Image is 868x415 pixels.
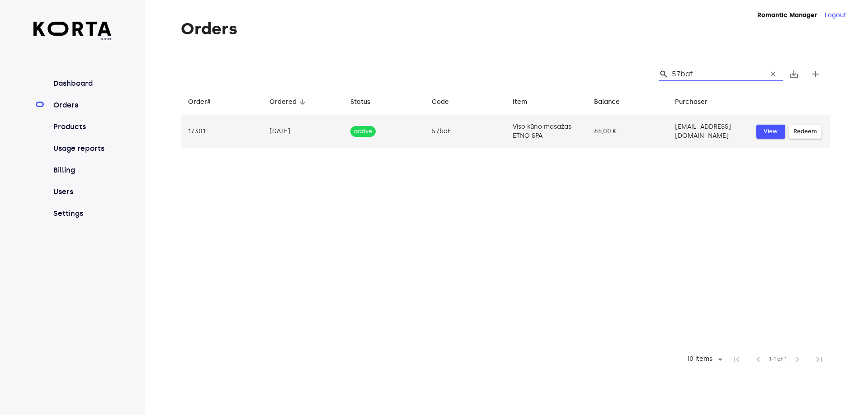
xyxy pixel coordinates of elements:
span: clear [769,70,778,79]
a: Users [52,187,112,197]
span: 1-1 of 1 [769,355,787,364]
img: Korta [33,22,112,36]
span: add [810,69,821,79]
input: Search [672,67,759,81]
div: Ordered [269,97,297,107]
div: Purchaser [675,97,708,107]
a: Billing [52,165,112,176]
div: Order# [188,97,211,107]
button: Logout [825,11,846,20]
span: Order# [188,97,222,107]
span: Redeem [793,126,817,137]
span: View [761,126,781,137]
span: Code [432,97,461,107]
td: Viso kūno masažas ETNO SPA [505,115,587,148]
div: Status [350,97,370,107]
span: beta [33,36,112,42]
button: Create new gift card [805,63,826,85]
div: Item [513,97,527,107]
span: active [350,127,376,136]
a: Dashboard [52,78,112,89]
td: 57baF [425,115,506,148]
span: arrow_downward [298,98,307,106]
a: beta [33,22,112,42]
a: Settings [52,208,112,219]
td: [DATE] [262,115,344,148]
button: Clear Search [763,64,783,84]
h1: Orders [181,20,830,38]
a: Products [52,121,112,132]
td: [EMAIL_ADDRESS][DOMAIN_NAME] [668,115,749,148]
span: First Page [726,349,747,370]
span: Last Page [808,349,830,370]
div: 10 items [684,355,715,363]
span: Search [659,70,668,79]
button: Redeem [789,125,821,139]
span: save_alt [788,69,799,79]
span: Previous Page [747,349,769,370]
span: Balance [594,97,632,107]
span: Ordered [269,97,308,107]
td: 65,00 € [587,115,668,148]
span: Next Page [787,349,808,370]
div: Balance [594,97,620,107]
div: 10 items [681,353,726,366]
td: 17301 [181,115,262,148]
button: View [756,125,785,139]
button: Export [783,63,805,85]
strong: Romantic Manager [757,11,817,19]
div: Code [432,97,449,107]
span: Item [513,97,539,107]
span: Purchaser [675,97,719,107]
a: Usage reports [52,143,112,154]
a: Orders [52,100,112,111]
span: Status [350,97,382,107]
